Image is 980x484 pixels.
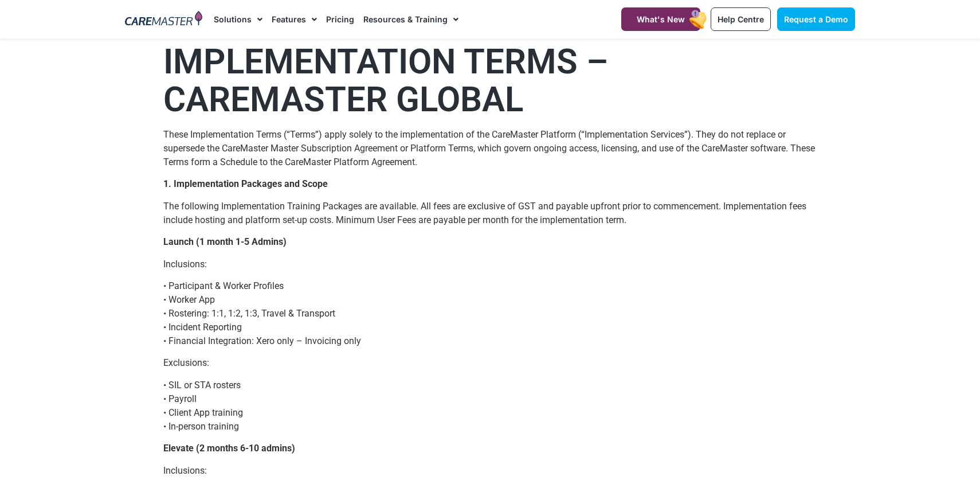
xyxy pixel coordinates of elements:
span: Help Centre [718,14,764,24]
p: • SIL or STA rosters • Payroll • Client App training • In-person training [163,378,817,434]
a: What's New [621,7,700,31]
a: Request a Demo [777,7,855,31]
h1: IMPLEMENTATION TERMS – CAREMASTER GLOBAL [163,43,817,119]
span: Request a Demo [784,14,848,24]
img: CareMaster Logo [125,11,202,28]
span: What's New [637,14,685,24]
p: The following Implementation Training Packages are available. All fees are exclusive of GST and p... [163,200,817,227]
p: Exclusions: [163,356,817,370]
strong: Elevate (2 months 6-10 admins) [163,443,295,454]
p: Inclusions: [163,257,817,271]
p: Inclusions: [163,464,817,478]
strong: 1. Implementation Packages and Scope [163,178,328,189]
p: These Implementation Terms (“Terms”) apply solely to the implementation of the CareMaster Platfor... [163,128,817,169]
p: • Participant & Worker Profiles • Worker App • Rostering: 1:1, 1:2, 1:3, Travel & Transport • Inc... [163,279,817,348]
strong: Launch (1 month 1-5 Admins) [163,236,287,247]
a: Help Centre [711,7,771,31]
